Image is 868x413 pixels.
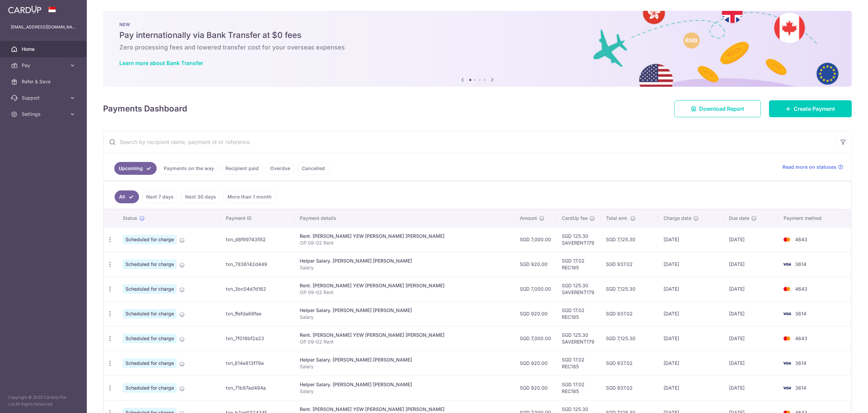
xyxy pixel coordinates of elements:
[223,190,276,203] a: More than 1 month
[514,326,556,351] td: SGD 7,000.00
[300,356,509,363] div: Helper Salary. [PERSON_NAME] [PERSON_NAME]
[783,164,843,170] a: Read more on statuses
[22,46,66,53] span: Home
[220,351,294,375] td: txn_814e813f79a
[556,252,600,276] td: SGD 17.02 REC185
[514,375,556,400] td: SGD 920.00
[123,284,177,294] span: Scheduled for charge
[600,252,658,276] td: SGD 937.02
[600,351,658,375] td: SGD 937.02
[780,384,794,392] img: Bank Card
[300,388,509,395] p: Salary
[22,95,66,101] span: Support
[658,276,723,301] td: [DATE]
[724,252,778,276] td: [DATE]
[556,326,600,351] td: SGD 125.30 SAVERENT179
[119,22,835,27] p: NEW
[780,235,794,244] img: Bank Card
[11,24,76,30] p: [EMAIL_ADDRESS][DOMAIN_NAME]
[658,375,723,400] td: [DATE]
[300,363,509,370] p: Salary
[658,326,723,351] td: [DATE]
[181,190,220,203] a: Next 30 days
[795,360,806,366] span: 3614
[221,162,263,175] a: Recipient paid
[514,301,556,326] td: SGD 920.00
[600,227,658,252] td: SGD 7,125.30
[780,359,794,367] img: Bank Card
[658,351,723,375] td: [DATE]
[664,215,691,222] span: Charge date
[22,111,66,118] span: Settings
[22,62,66,69] span: Pay
[780,285,794,293] img: Bank Card
[514,252,556,276] td: SGD 920.00
[658,301,723,326] td: [DATE]
[294,209,514,227] th: Payment details
[142,190,178,203] a: Next 7 days
[562,215,588,222] span: CardUp fee
[606,215,628,222] span: Total amt.
[795,335,807,341] span: 4643
[300,264,509,271] p: Salary
[300,257,509,264] div: Helper Salary. [PERSON_NAME] [PERSON_NAME]
[783,164,836,170] span: Read more on statuses
[795,261,806,267] span: 3614
[674,100,761,117] a: Download Report
[119,43,835,51] h6: Zero processing fees and lowered transfer cost for your overseas expenses
[729,215,749,222] span: Due date
[123,309,177,318] span: Scheduled for charge
[220,276,294,301] td: txn_3bc04d7d162
[115,190,139,203] a: All
[300,314,509,321] p: Salary
[22,78,66,85] span: Refer & Save
[520,215,537,222] span: Amount
[514,351,556,375] td: SGD 920.00
[794,105,835,113] span: Create Payment
[780,260,794,268] img: Bank Card
[658,227,723,252] td: [DATE]
[300,406,509,413] div: Rent. [PERSON_NAME] YEW [PERSON_NAME] [PERSON_NAME]
[103,131,835,153] input: Search by recipient name, payment id or reference
[220,209,294,227] th: Payment ID
[114,162,157,175] a: Upcoming
[724,375,778,400] td: [DATE]
[795,385,806,391] span: 3614
[123,383,177,393] span: Scheduled for charge
[600,301,658,326] td: SGD 937.02
[795,286,807,292] span: 4643
[123,334,177,343] span: Scheduled for charge
[119,60,203,66] a: Learn more about Bank Transfer
[300,332,509,338] div: Rent. [PERSON_NAME] YEW [PERSON_NAME] [PERSON_NAME]
[300,282,509,289] div: Rent. [PERSON_NAME] YEW [PERSON_NAME] [PERSON_NAME]
[300,240,509,246] p: OP 09-02 Rent
[780,310,794,318] img: Bank Card
[297,162,329,175] a: Cancelled
[8,5,41,14] img: CardUp
[769,100,852,117] a: Create Payment
[724,326,778,351] td: [DATE]
[300,381,509,388] div: Helper Salary. [PERSON_NAME] [PERSON_NAME]
[159,162,218,175] a: Payments on the way
[724,276,778,301] td: [DATE]
[220,375,294,400] td: txn_71b97ad494a
[266,162,295,175] a: Overdue
[220,326,294,351] td: txn_7f018bf2a23
[103,11,852,87] img: Bank transfer banner
[514,227,556,252] td: SGD 7,000.00
[300,307,509,314] div: Helper Salary. [PERSON_NAME] [PERSON_NAME]
[658,252,723,276] td: [DATE]
[220,252,294,276] td: txn_7836142d449
[699,105,744,113] span: Download Report
[123,215,137,222] span: Status
[123,260,177,269] span: Scheduled for charge
[778,209,851,227] th: Payment method
[300,289,509,296] p: OP 09-02 Rent
[220,227,294,252] td: txn_d8f99743552
[724,351,778,375] td: [DATE]
[103,103,187,115] h4: Payments Dashboard
[780,334,794,343] img: Bank Card
[795,311,806,316] span: 3614
[600,375,658,400] td: SGD 937.02
[300,233,509,240] div: Rent. [PERSON_NAME] YEW [PERSON_NAME] [PERSON_NAME]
